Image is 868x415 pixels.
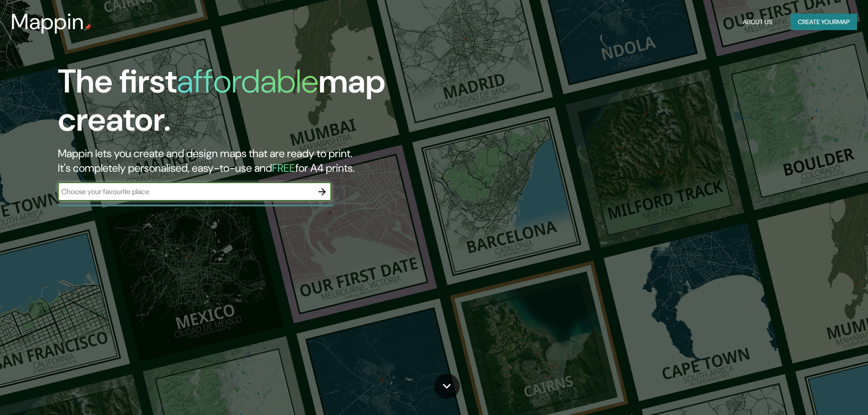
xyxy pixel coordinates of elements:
[177,60,318,102] h1: affordable
[58,146,492,175] h2: Mappin lets you create and design maps that are ready to print. It's completely personalised, eas...
[58,186,313,197] input: Choose your favourite place
[58,62,492,146] h1: The first map creator.
[84,24,92,31] img: mappin-pin
[11,9,84,35] h3: Mappin
[272,161,295,175] h5: FREE
[791,14,857,31] button: Create yourmap
[739,14,776,31] button: About Us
